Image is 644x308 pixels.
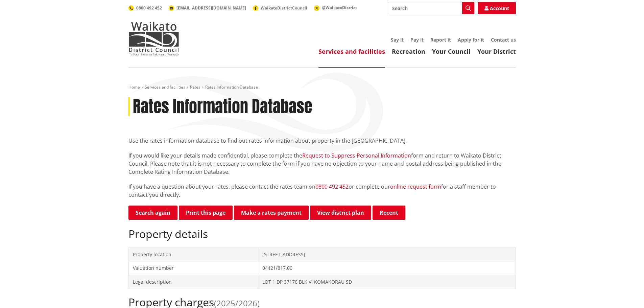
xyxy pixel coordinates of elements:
[128,228,516,240] h2: Property details
[128,5,162,11] a: 0800 492 452
[314,5,357,10] a: @WaikatoDistrict
[128,22,179,55] img: Waikato District Council - Te Kaunihera aa Takiwaa o Waikato
[258,275,516,289] td: LOT 1 DP 37176 BLK VI KOMAKORAU SD
[128,85,516,90] nav: breadcrumb
[302,152,411,159] a: Request to Suppress Personal Information
[373,206,405,220] button: Recent
[133,97,312,117] h1: Rates Information Database
[258,261,516,275] td: 04421/817.00
[392,47,425,55] a: Recreation
[128,183,516,199] p: If you have a question about your rates, please contact the rates team on or complete our for a s...
[176,5,246,11] span: [EMAIL_ADDRESS][DOMAIN_NAME]
[128,247,258,261] td: Property location
[432,47,471,55] a: Your Council
[477,47,516,55] a: Your District
[128,206,177,220] a: Search again
[388,2,474,14] input: Search input
[430,37,451,43] a: Report it
[128,261,258,275] td: Valuation number
[190,84,200,90] a: Rates
[128,151,516,176] p: If you would like your details made confidential, please complete the form and return to Waikato ...
[179,206,233,220] button: Print this page
[128,137,516,145] p: Use the rates information database to find out rates information about property in the [GEOGRAPHI...
[310,206,371,220] a: View district plan
[318,47,385,55] a: Services and facilities
[258,247,516,261] td: [STREET_ADDRESS]
[391,37,404,43] a: Say it
[145,84,185,90] a: Services and facilities
[261,5,307,11] span: WaikatoDistrictCouncil
[128,275,258,289] td: Legal description
[169,5,246,11] a: [EMAIL_ADDRESS][DOMAIN_NAME]
[410,37,424,43] a: Pay it
[205,84,258,90] span: Rates Information Database
[234,206,309,220] a: Make a rates payment
[322,5,357,10] span: @WaikatoDistrict
[253,5,307,11] a: WaikatoDistrictCouncil
[315,183,349,190] a: 0800 492 452
[491,37,516,43] a: Contact us
[478,2,516,14] a: Account
[458,37,484,43] a: Apply for it
[390,183,441,190] a: online request form
[128,84,140,90] a: Home
[136,5,162,11] span: 0800 492 452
